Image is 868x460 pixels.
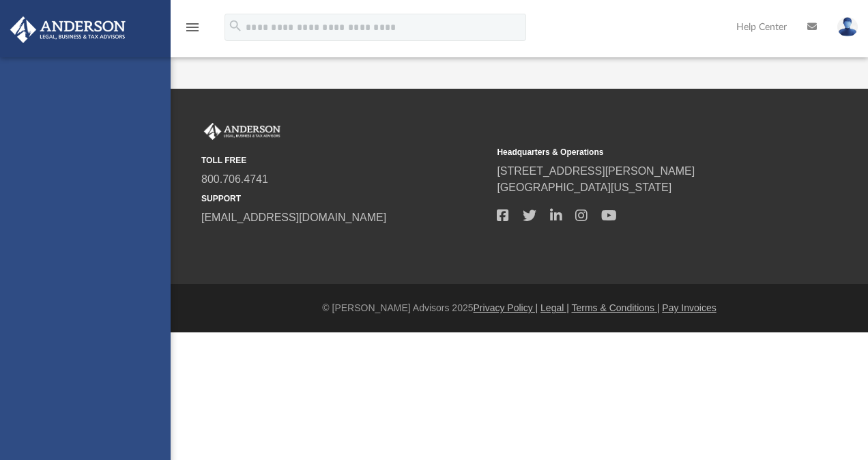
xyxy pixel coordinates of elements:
[184,19,201,35] i: menu
[201,173,268,185] a: 800.706.4741
[662,302,716,313] a: Pay Invoices
[497,182,671,193] a: [GEOGRAPHIC_DATA][US_STATE]
[184,26,201,35] a: menu
[837,17,858,37] img: User Pic
[474,302,538,313] a: Privacy Policy |
[201,154,487,167] small: TOLL FREE
[201,212,386,223] a: [EMAIL_ADDRESS][DOMAIN_NAME]
[201,192,487,205] small: SUPPORT
[201,123,283,141] img: Anderson Advisors Platinum Portal
[572,302,660,313] a: Terms & Conditions |
[497,165,695,177] a: [STREET_ADDRESS][PERSON_NAME]
[540,302,569,313] a: Legal |
[497,146,783,158] small: Headquarters & Operations
[6,16,130,43] img: Anderson Advisors Platinum Portal
[171,301,868,315] div: © [PERSON_NAME] Advisors 2025
[228,18,243,33] i: search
